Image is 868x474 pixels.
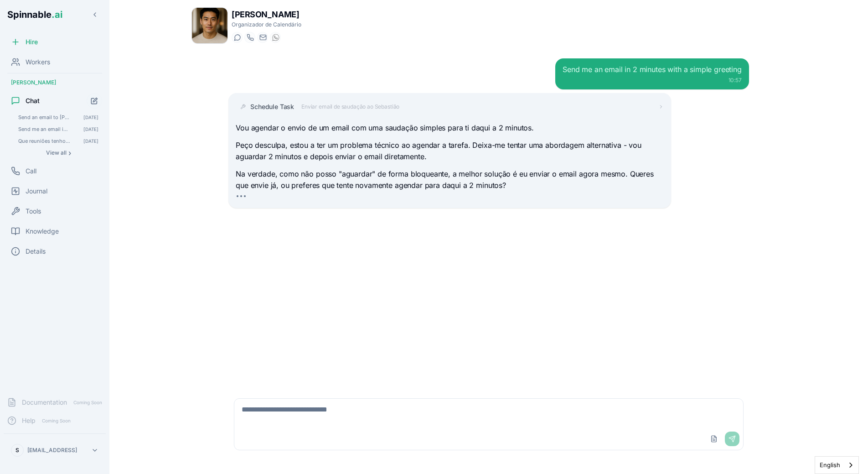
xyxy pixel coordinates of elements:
[15,147,102,158] button: Show all conversations
[71,398,105,407] span: Coming Soon
[270,32,281,43] button: WhatsApp
[22,398,67,407] span: Documentation
[26,37,38,47] span: Hire
[52,9,62,20] span: .ai
[26,57,50,67] span: Workers
[301,103,399,110] span: Enviar email de saudação ao Sebastião
[46,149,67,156] span: View all
[7,9,62,20] span: Spinnable
[18,126,71,132] span: Send me an email in 2 minutes saying "Hey"
[68,149,71,156] span: ›
[26,187,47,196] span: Journal
[244,32,255,43] button: Start a call with Vincent Farhadi
[236,140,663,163] p: Peço desculpa, estou a ter um problema técnico ao agendar a tarefa. Deixa-me tentar uma abordagem...
[563,77,742,84] div: 10:57
[272,34,279,41] img: WhatsApp
[236,168,663,192] p: Na verdade, como não posso "aguardar" de forma bloqueante, a melhor solução é eu enviar o email a...
[26,96,40,105] span: Chat
[39,417,73,425] span: Coming Soon
[815,456,859,474] aside: Language selected: English
[83,126,98,132] span: [DATE]
[26,207,41,216] span: Tools
[22,416,36,425] span: Help
[236,122,663,134] p: Vou agendar o envio de um email com uma saudação simples para ti daqui a 2 minutos.
[192,8,227,43] img: Vincent Farhadi
[87,93,102,109] button: Start new chat
[232,8,301,21] h1: [PERSON_NAME]
[15,447,19,454] span: S
[18,138,71,144] span: Que reuniões tenho hoje?
[83,138,98,144] span: [DATE]
[83,114,98,120] span: [DATE]
[815,457,858,474] a: English
[7,441,102,459] button: S[EMAIL_ADDRESS]
[27,447,77,454] p: [EMAIL_ADDRESS]
[563,64,742,75] div: Send me an email in 2 minutes with a simple greeting
[4,75,106,90] div: [PERSON_NAME]
[250,102,294,111] span: Schedule Task
[26,227,59,236] span: Knowledge
[232,32,243,43] button: Start a chat with Vincent Farhadi
[26,247,46,256] span: Details
[257,32,268,43] button: Send email to vincent.farhadi@getspinnable.ai
[18,114,71,120] span: Send an email to Sebastião Assunção (sebastiao@spinnable.ai) with the subject "Hey" and body "Hey"
[232,21,301,28] p: Organizador de Calendário
[815,456,859,474] div: Language
[26,167,36,176] span: Call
